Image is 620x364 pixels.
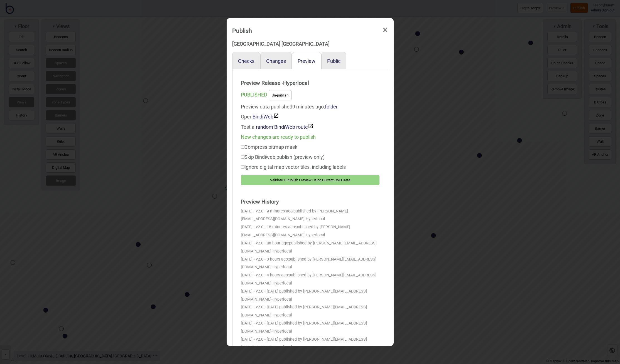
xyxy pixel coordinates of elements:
[241,273,376,286] span: published by [PERSON_NAME][EMAIL_ADDRESS][DOMAIN_NAME]
[241,207,379,224] div: [DATE] - v2.0 - 9 minutes ago:
[305,233,325,237] span: - Hyperlocal
[241,288,379,304] div: [DATE] - v2.0 - [DATE]:
[241,321,367,334] span: published by [PERSON_NAME][EMAIL_ADDRESS][DOMAIN_NAME]
[241,241,377,254] span: published by [PERSON_NAME][EMAIL_ADDRESS][DOMAIN_NAME]
[232,39,388,49] div: [GEOGRAPHIC_DATA] [GEOGRAPHIC_DATA]
[271,249,292,254] span: - Hyperlocal
[241,337,367,350] span: published by [PERSON_NAME][EMAIL_ADDRESS][DOMAIN_NAME]
[241,209,348,222] span: published by [PERSON_NAME][EMAIL_ADDRESS][DOMAIN_NAME]
[327,58,340,64] button: Public
[241,155,244,159] input: Skip Bindiweb publish (preview only)
[241,92,267,98] span: PUBLISHED
[266,58,286,64] button: Changes
[241,165,244,169] input: Ignore digital map vector tiles, including labels
[253,114,279,120] a: BindiWeb
[382,21,388,39] span: ×
[241,223,379,239] div: [DATE] - v2.0 - 18 minutes ago:
[241,239,379,256] div: [DATE] - v2.0 - an hour ago:
[271,297,292,302] span: - Hyperlocal
[241,164,346,170] label: Ignore digital map vector tiles, including labels
[241,122,379,132] div: Test a
[241,132,379,142] div: New changes are ready to publish
[241,154,325,160] label: Skip Bindiweb publish (preview only)
[241,144,297,150] label: Compress bitmap mask
[241,78,379,89] strong: Preview Release - Hyperlocal
[298,58,315,64] button: Preview
[241,303,379,320] div: [DATE] - v2.0 - [DATE]:
[241,257,376,270] span: published by [PERSON_NAME][EMAIL_ADDRESS][DOMAIN_NAME]
[256,123,313,130] button: random BindiWeb route
[241,175,379,185] button: Validate + Publish Preview Using Current CMS Data
[241,196,379,207] strong: Preview History
[241,320,379,336] div: [DATE] - v2.0 - [DATE]:
[241,256,379,272] div: [DATE] - v2.0 - 3 hours ago:
[271,313,292,318] span: - Hyperlocal
[271,265,292,269] span: - Hyperlocal
[308,123,313,129] img: preview
[271,281,292,286] span: - Hyperlocal
[241,225,350,237] span: published by [PERSON_NAME][EMAIL_ADDRESS][DOMAIN_NAME]
[324,104,338,110] span: ,
[271,329,292,334] span: - Hyperlocal
[238,58,254,64] button: Checks
[305,217,325,221] span: - Hyperlocal
[241,289,367,302] span: published by [PERSON_NAME][EMAIL_ADDRESS][DOMAIN_NAME]
[241,112,379,122] div: Open
[269,90,291,100] button: Un-publish
[325,104,338,110] a: folder
[241,102,379,132] div: Preview data published 9 minutes ago
[241,336,379,352] div: [DATE] - v2.0 - [DATE]:
[271,345,292,350] span: - Hyperlocal
[241,271,379,288] div: [DATE] - v2.0 - 4 hours ago:
[241,145,244,149] input: Compress bitmap mask
[273,113,279,118] img: preview
[232,25,252,37] div: Publish
[241,305,367,318] span: published by [PERSON_NAME][EMAIL_ADDRESS][DOMAIN_NAME]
